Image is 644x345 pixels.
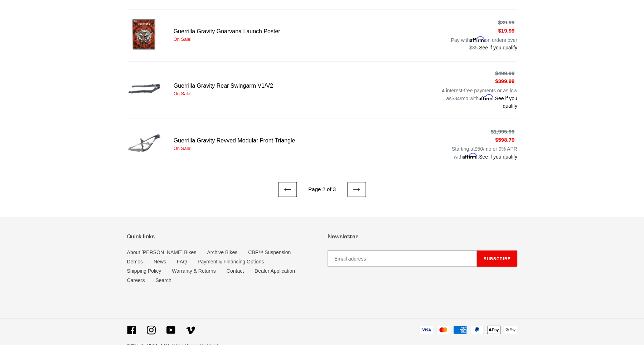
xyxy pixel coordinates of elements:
a: News [154,258,166,264]
a: Contact [227,268,244,273]
input: Email address [328,250,477,267]
span: Subscribe [484,256,510,261]
a: About [PERSON_NAME] Bikes [127,249,197,255]
a: FAQ [177,258,187,264]
a: Search [155,277,171,283]
button: Subscribe [477,250,517,267]
p: Quick links [127,233,317,239]
a: Warranty & Returns [172,268,216,273]
a: Payment & Financing Options [198,258,264,264]
a: Archive Bikes [207,249,237,255]
p: Newsletter [328,233,517,239]
li: Page 2 of 3 [299,185,346,193]
a: Shipping Policy [127,268,161,273]
a: CBF™ Suspension [248,249,291,255]
a: Demos [127,258,143,264]
a: Dealer Application [255,268,295,273]
a: Careers [127,277,145,283]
